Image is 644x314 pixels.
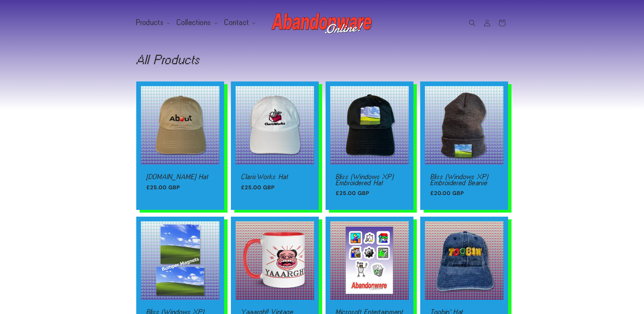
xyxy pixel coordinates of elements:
[430,174,498,186] a: Bliss (Windows XP) Embroidered Beanie
[132,16,173,30] summary: Products
[336,174,403,186] a: Bliss (Windows XP) Embroidered Hat
[173,16,220,30] summary: Collections
[136,54,508,65] h1: All Products
[271,9,373,37] img: Abandonware
[177,20,211,26] span: Collections
[269,7,375,39] a: Abandonware
[146,174,214,180] a: [DOMAIN_NAME] Hat
[241,174,309,180] a: ClarisWorks Hat
[220,16,258,30] summary: Contact
[224,20,249,26] span: Contact
[136,20,164,26] span: Products
[465,16,480,30] summary: Search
